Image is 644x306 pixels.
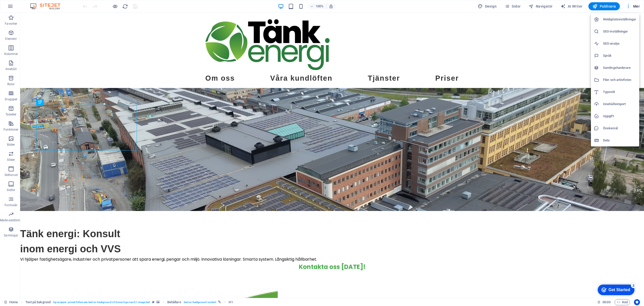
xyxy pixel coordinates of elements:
div: Get Started [15,6,36,10]
h6: SEO-analys [603,41,636,47]
div: 3 [37,1,42,6]
h6: Data [603,137,636,143]
div: Get Started 3 items remaining, 40% complete [4,3,41,13]
h6: SEO-inställningar [603,28,636,35]
h6: Samlingshanterare [603,65,636,71]
h6: Typsnitt [603,89,636,95]
h6: Innehållsimport [603,101,636,107]
h6: Uppgift [603,113,636,119]
h6: Önskemål [603,125,636,131]
h6: Språk [603,53,636,59]
h6: Filer och arkivfoton [603,77,636,83]
h6: Webbplatsinställningar [603,16,636,22]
